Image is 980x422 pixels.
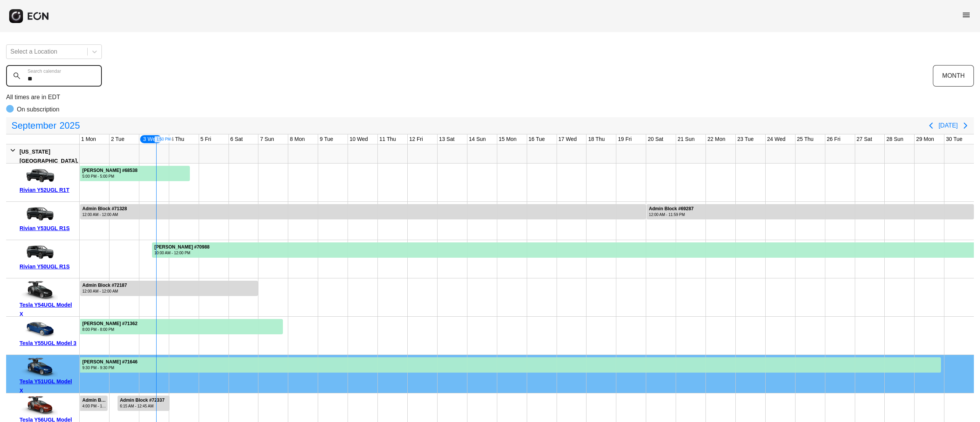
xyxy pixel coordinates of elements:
div: Tesla Y54UGL Model X [20,300,77,319]
img: car [20,243,58,262]
p: All times are in EDT [6,93,974,102]
div: 10:00 AM - 12:00 PM [154,250,209,256]
div: Tesla Y55UGL Model 3 [20,339,77,348]
div: 12:00 AM - 12:00 AM [82,212,127,218]
span: September [10,118,58,133]
div: 9 Tue [318,134,335,144]
img: car [20,319,58,339]
div: 5:00 PM - 5:00 PM [82,173,137,179]
div: 21 Sun [676,134,696,144]
div: 28 Sun [885,134,905,144]
img: car [20,204,58,224]
div: 1 Mon [80,134,98,144]
div: [PERSON_NAME] #71646 [82,359,137,365]
div: 30 Tue [944,134,964,144]
div: 12:00 AM - 11:59 PM [649,212,694,218]
div: 2 Tue [109,134,126,144]
div: 8 Mon [288,134,306,144]
div: Rented for 30 days by Jessica Catananzi Current status is rental [152,240,974,258]
div: [PERSON_NAME] #70988 [154,244,209,250]
div: Rented for 19 days by Admin Block Current status is rental [80,202,646,219]
div: Rivian Y50UGL R1S [20,262,77,271]
div: Rivian Y52UGL R1T [20,185,77,195]
div: 29 Mon [915,134,936,144]
button: MONTH [933,65,974,87]
div: 13 Sat [438,134,456,144]
img: car [20,396,58,415]
div: Admin Block #71328 [82,206,127,212]
div: Admin Block #69287 [649,206,694,212]
div: 17 Wed [557,134,578,144]
div: Tesla Y51UGL Model X [20,377,77,395]
div: 3 Wed [139,134,162,144]
div: 14 Sun [467,134,487,144]
div: 16 Tue [527,134,547,144]
div: 24 Wed [766,134,787,144]
div: 19 Fri [616,134,633,144]
div: Rented for 16 days by Gabriele Turchi Current status is rental [80,164,190,181]
div: Rivian Y53UGL R1S [20,224,77,233]
div: 23 Tue [736,134,755,144]
p: On subscription [17,105,59,114]
span: menu [962,10,971,20]
img: car [20,166,58,185]
div: 4:00 PM - 10:45 PM [82,403,107,409]
div: 20 Sat [646,134,665,144]
label: Search calendar [28,68,61,74]
div: Rented for 6 days by Admin Block Current status is rental [80,278,258,296]
div: 15 Mon [497,134,518,144]
button: [DATE] [939,119,958,132]
div: 27 Sat [855,134,874,144]
div: Rented for 30 days by Harrison Schoenau Current status is rental [80,355,941,373]
div: Admin Block #71538 [82,397,107,403]
div: Rented for 2 days by Admin Block Current status is rental [117,393,170,411]
div: Admin Block #72187 [82,283,127,288]
div: [US_STATE][GEOGRAPHIC_DATA], [GEOGRAPHIC_DATA] [20,147,78,175]
div: Rented for 8 days by Qian Sun Current status is rental [80,317,283,334]
button: September2025 [7,118,85,133]
div: 18 Thu [586,134,606,144]
div: 9:30 PM - 9:30 PM [82,365,137,371]
button: Previous page [923,118,939,133]
div: [PERSON_NAME] #68538 [82,168,137,173]
div: 10 Wed [348,134,369,144]
div: 8:00 PM - 8:00 PM [82,327,137,332]
div: Admin Block #72337 [120,397,165,403]
img: car [20,281,58,300]
div: Rented for 11 days by Admin Block Current status is rental [646,202,974,219]
div: Rented for 4 days by Admin Block Current status is rental [80,393,108,411]
div: 6 Sat [229,134,245,144]
div: 22 Mon [706,134,727,144]
div: 12:00 AM - 12:00 AM [82,288,127,294]
div: 25 Thu [795,134,815,144]
div: [PERSON_NAME] #71362 [82,321,137,327]
div: 6:15 AM - 12:45 AM [120,403,165,409]
div: 5 Fri [199,134,213,144]
button: Next page [958,118,973,133]
img: car [20,358,58,377]
div: 26 Fri [825,134,842,144]
div: 12 Fri [408,134,425,144]
div: 4 Thu [169,134,186,144]
div: 7 Sun [258,134,276,144]
span: 2025 [58,118,81,133]
div: 11 Thu [378,134,397,144]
